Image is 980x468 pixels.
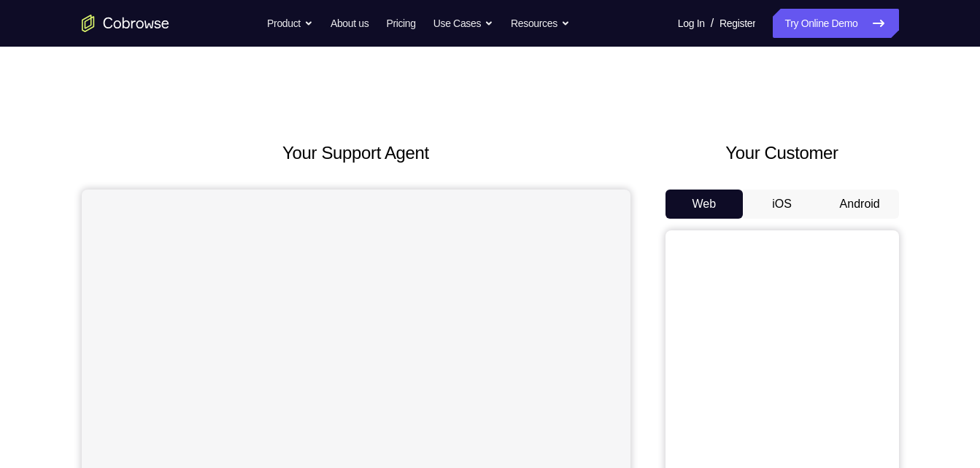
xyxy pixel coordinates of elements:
[82,15,169,32] a: Go to the home page
[678,9,705,38] a: Log In
[511,9,570,38] button: Resources
[267,9,313,38] button: Product
[331,9,369,38] a: About us
[433,9,493,38] button: Use Cases
[719,9,755,38] a: Register
[743,190,821,219] button: iOS
[773,9,898,38] a: Try Online Demo
[665,190,744,219] button: Web
[665,140,899,166] h2: Your Customer
[82,140,630,166] h2: Your Support Agent
[711,15,714,32] span: /
[386,9,415,38] a: Pricing
[821,190,899,219] button: Android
